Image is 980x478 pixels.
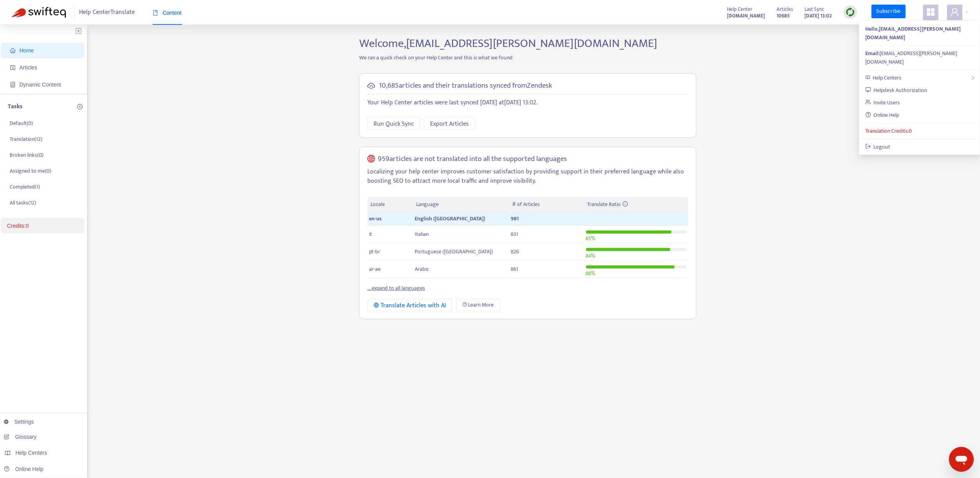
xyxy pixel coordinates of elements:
a: Learn More [456,299,500,311]
span: Content [153,10,182,16]
span: 826 [511,247,519,256]
button: Export Articles [424,117,475,130]
p: All tasks ( 12 ) [10,199,36,207]
h5: 959 articles are not translated into all the supported languages [378,155,567,164]
p: Broken links ( 0 ) [10,151,43,159]
span: cloud-sync [367,82,375,90]
h5: 10,685 articles and their translations synced from Zendesk [379,81,552,90]
strong: Hello, [EMAIL_ADDRESS][PERSON_NAME][DOMAIN_NAME] [865,24,961,42]
span: Italian [415,230,429,239]
span: Learn More [468,301,494,309]
strong: [DATE] 13:02 [805,12,832,20]
span: it [369,230,372,239]
span: Portuguese ([GEOGRAPHIC_DATA]) [415,247,493,256]
a: Online Help [4,466,43,472]
th: Language [413,197,509,212]
span: user [950,7,959,17]
th: Locale [367,197,413,212]
span: book [153,10,158,16]
iframe: Button to launch messaging window [949,447,974,472]
span: Dynamic Content [19,81,61,88]
span: Help Center Translate [79,5,135,20]
span: global [367,155,375,164]
span: container [10,82,16,87]
a: Online Help [865,111,899,119]
span: Arabic [415,265,429,274]
span: right [971,76,975,80]
a: Helpdesk Authorization [865,86,927,95]
span: English ([GEOGRAPHIC_DATA]) [415,214,485,223]
a: Glossary [4,434,36,440]
span: home [10,48,16,53]
span: Help Centers [873,73,901,82]
span: en-us [369,214,382,223]
span: Run Quick Sync [374,119,414,129]
a: Credits:0 [7,223,29,229]
button: Translate Articles with AI [367,299,452,311]
a: Subscribe [871,5,906,19]
div: Translate Articles with AI [374,301,446,310]
span: 981 [511,214,519,223]
a: Logout [865,142,890,151]
span: pt-br [369,247,380,256]
span: Help Center [727,5,753,14]
span: appstore [926,7,935,17]
div: Translate Ratio [587,200,685,209]
strong: 10685 [777,12,790,20]
button: Run Quick Sync [367,117,420,130]
th: # of Articles [509,197,584,212]
img: Swifteq [12,7,66,18]
p: Tasks [8,102,22,111]
span: Articles [777,5,793,14]
div: [EMAIL_ADDRESS][PERSON_NAME][DOMAIN_NAME] [865,49,974,66]
span: Articles [19,64,37,71]
a: [DOMAIN_NAME] [727,11,765,20]
p: Translation ( 12 ) [10,135,42,143]
span: ar-ae [369,265,381,274]
a: Invite Users [865,98,900,107]
p: Completed ( 1 ) [10,183,40,191]
p: We ran a quick check on your Help Center and this is what we found [353,54,702,62]
span: 84 % [586,251,596,260]
span: Export Articles [430,119,469,129]
span: 85 % [586,234,596,243]
p: Localizing your help center improves customer satisfaction by providing support in their preferre... [367,167,688,186]
p: Default ( 0 ) [10,119,33,127]
span: Home [19,47,34,54]
span: 88 % [586,269,596,278]
span: 831 [511,230,518,239]
a: Translation Credits:0 [865,126,912,135]
a: Settings [4,419,34,425]
span: Last Sync [805,5,825,14]
a: ... expand to all languages [367,284,425,293]
span: plus-circle [77,104,83,109]
span: Help Centers [16,450,47,456]
p: Assigned to me ( 0 ) [10,167,51,175]
span: account-book [10,65,16,70]
span: Welcome, [EMAIL_ADDRESS][PERSON_NAME][DOMAIN_NAME] [359,34,657,53]
img: sync.dc5367851b00ba804db3.png [846,7,855,17]
span: 861 [511,265,518,274]
strong: Email: [865,49,880,58]
p: Your Help Center articles were last synced [DATE] at [DATE] 13:02 . [367,98,688,107]
strong: [DOMAIN_NAME] [727,12,765,20]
